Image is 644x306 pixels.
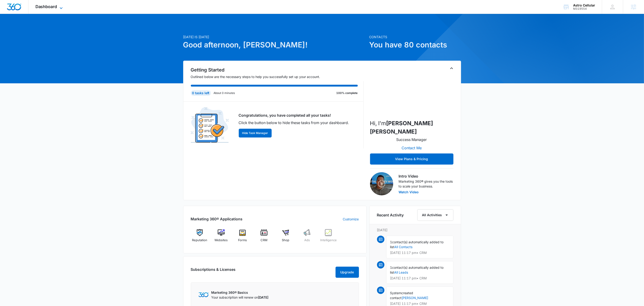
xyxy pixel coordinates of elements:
[239,129,272,137] button: Hide Task Manager
[320,238,337,243] span: Intelligence
[211,290,269,295] p: Marketing 360® Basics
[336,267,359,278] button: Upgrade
[183,34,367,39] p: [DATE] is [DATE]
[370,119,453,136] p: Hi, I'm
[390,240,392,244] span: 1
[449,66,454,71] button: Toggle Collapse
[298,229,316,246] a: Ads
[239,120,349,125] p: Click the button below to hide these tasks from your dashboard.
[573,7,595,10] div: account id
[343,217,359,222] a: Customize
[389,69,435,116] img: Slater Drost
[399,190,419,194] button: Watch Video
[282,238,289,243] span: Shop
[214,238,228,243] span: Websites
[390,265,444,274] span: contact(s) automatically added to list
[369,39,461,50] h1: You have 80 contacts
[191,216,243,222] h2: Marketing 360® Applications
[191,66,364,73] h2: Getting Started
[35,4,57,9] span: Dashboard
[191,267,236,276] h2: Subscriptions & Licenses
[212,229,230,246] a: Websites
[399,173,453,179] h3: Intro Video
[214,91,235,95] p: About 0 minutes
[390,291,413,300] span: created contact
[238,238,247,243] span: Forms
[394,245,413,249] a: All Contacts
[573,3,595,7] div: account name
[397,142,426,153] button: Contact Me
[399,179,453,189] p: Marketing 360® gives you the tools to scale your business.
[369,34,461,39] p: Contacts
[239,112,349,118] p: Congratulations, you have completed all your tasks!
[234,229,251,246] a: Forms
[255,229,273,246] a: CRM
[304,238,310,243] span: Ads
[402,296,428,300] a: [PERSON_NAME]
[211,295,269,300] p: Your subscription will renew on
[390,251,449,254] p: [DATE] 11:17 pm • CRM
[191,229,209,246] a: Reputation
[336,91,358,95] p: 100% complete
[370,153,453,165] button: View Plans & Pricing
[320,229,337,246] a: Intelligence
[258,295,269,299] span: [DATE]
[390,277,449,280] p: [DATE] 11:17 pm • CRM
[390,265,392,269] span: 1
[394,270,408,274] a: All Leads
[183,39,367,50] h1: Good afternoon, [PERSON_NAME]!
[191,74,364,79] p: Outlined below are the necessary steps to help you successfully set up your account.
[370,120,433,135] strong: [PERSON_NAME] [PERSON_NAME]
[191,90,211,96] div: 0 tasks left
[377,212,404,218] h6: Recent Activity
[390,240,444,249] span: contact(s) automatically added to list
[377,228,453,232] p: [DATE]
[261,238,267,243] span: CRM
[192,238,207,243] span: Reputation
[390,302,449,305] p: [DATE] 11:17 pm • CRM
[370,172,393,195] img: Intro Video
[417,209,453,221] button: All Activities
[396,137,427,142] p: Success Manager
[277,229,295,246] a: Shop
[390,291,402,295] span: System
[198,292,209,297] img: Marketing 360 Logo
